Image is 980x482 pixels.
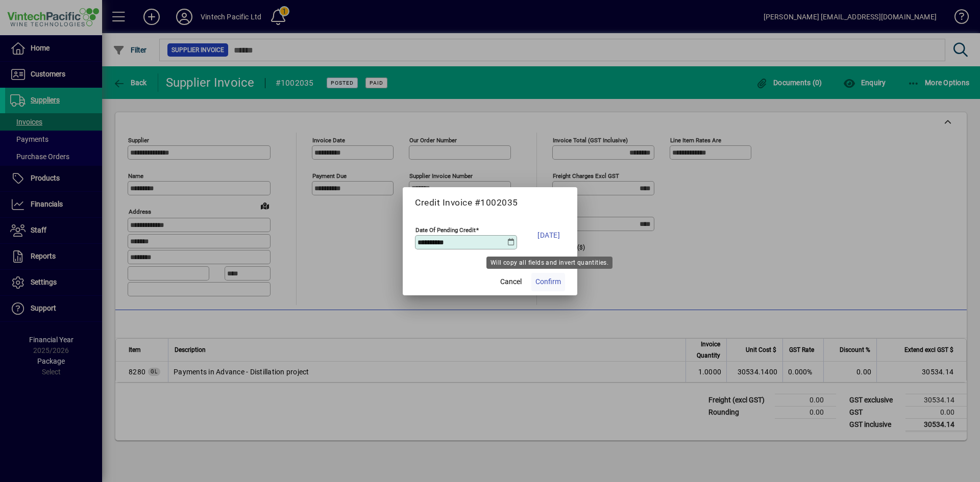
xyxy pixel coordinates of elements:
[486,257,612,269] div: Will copy all fields and invert quantities.
[415,197,565,208] h5: Credit Invoice #1002035
[532,222,565,248] button: [DATE]
[531,273,565,291] button: Confirm
[415,226,476,233] mat-label: Date Of Pending Credit
[537,229,560,241] span: [DATE]
[535,276,561,287] span: Confirm
[500,276,522,287] span: Cancel
[495,273,527,291] button: Cancel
